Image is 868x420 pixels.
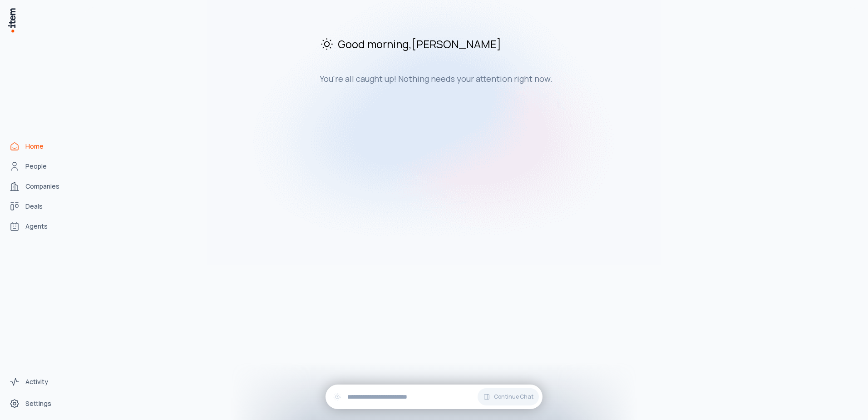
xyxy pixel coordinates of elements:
[25,162,47,171] span: People
[320,36,625,51] h2: Good morning , [PERSON_NAME]
[5,137,74,155] a: Home
[320,73,625,84] h3: You're all caught up! Nothing needs your attention right now.
[25,182,59,191] span: Companies
[25,142,44,151] span: Home
[5,373,74,391] a: Activity
[5,217,74,235] a: Agents
[25,222,48,231] span: Agents
[25,202,43,211] span: Deals
[7,7,16,33] img: Item Brain Logo
[325,385,542,409] div: Continue Chat
[5,395,74,413] a: Settings
[5,177,74,195] a: Companies
[25,377,48,386] span: Activity
[25,399,51,408] span: Settings
[5,157,74,175] a: People
[494,393,533,400] span: Continue Chat
[5,197,74,215] a: Deals
[478,388,539,405] button: Continue Chat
